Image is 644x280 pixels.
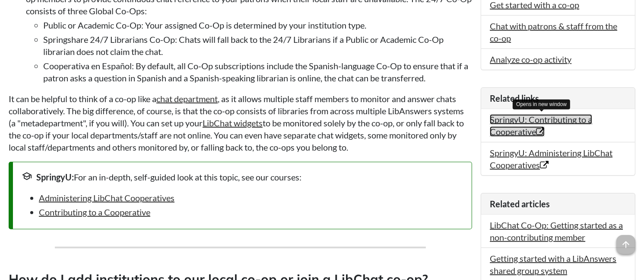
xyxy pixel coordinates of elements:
a: SpringyU: Administering LibChat Cooperatives [490,148,612,170]
p: It can be helpful to think of a co-op like a , as it allows multiple staff members to monitor and... [9,93,472,153]
a: Analyze co-op activity [490,54,571,64]
li: Public or Academic Co-Op: Your assigned Co-Op is determined by your institution type. [43,19,472,31]
a: chat department [156,93,218,104]
a: Contributing to a Cooperative [39,207,150,217]
span: Related articles [490,199,550,209]
a: SpringyU: Contributing to a Cooperative [490,114,592,137]
a: LibChat widgets [203,118,263,128]
strong: SpringyU: [36,172,74,182]
li: Cooperativa en Español: By default, all Co-Op subscriptions include the Spanish-language Co-Op to... [43,60,472,84]
span: school [22,171,32,181]
div: For an in-depth, self-guided look at this topic, see our courses: [22,171,463,183]
a: Administering LibChat Cooperatives [39,193,174,203]
div: Opens in new window [513,100,570,109]
a: Getting started with a LibAnswers shared group system [490,253,616,276]
li: Springshare 24/7 Librarians Co-Op: Chats will fall back to the 24/7 Librarians if a Public or Aca... [43,33,472,58]
span: Related links [490,93,539,103]
a: LibChat Co-Op: Getting started as a non-contributing member [490,220,623,242]
span: arrow_upward [616,235,635,254]
a: arrow_upward [616,236,635,246]
a: Chat with patrons & staff from the co-op [490,21,617,43]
